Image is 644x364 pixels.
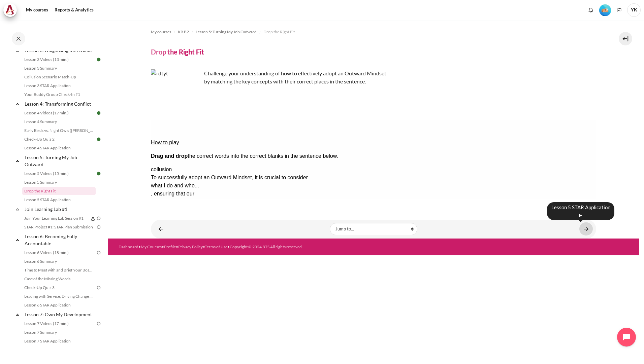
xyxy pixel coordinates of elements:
img: Level #2 [599,4,611,16]
a: Lesson 7 Videos (17 min.) [22,320,96,328]
div: Lesson 5 STAR Application ► [547,202,614,220]
img: To do [96,285,102,291]
img: Done [96,136,102,142]
a: Lesson 5 Summary [22,178,96,186]
a: Reports & Analytics [52,3,96,17]
a: Join Your Learning Lab Session #1 [22,214,89,222]
span: My courses [151,29,171,35]
img: rdtyt [151,69,201,120]
img: To do [96,224,102,230]
img: Done [96,171,102,177]
span: Collapse [14,157,21,164]
a: Time to Meet with and Brief Your Boss #1 [22,266,96,274]
span: Collapse [14,236,21,243]
a: Lesson 3 Videos (13 min.) [22,56,96,64]
img: To do [96,250,102,256]
span: Lesson 5: Turning My Job Outward [196,29,257,35]
div: Level #2 [599,4,611,16]
a: Terms of Use [205,244,227,249]
a: User menu [627,3,641,17]
div: • • • • • [119,244,402,250]
iframe: Drop the Right Fit [151,120,596,199]
a: Lesson 4 STAR Application [22,144,96,152]
a: Copyright © 2024 BTS All rights reserved [230,244,302,249]
a: Lesson 4 Videos (17 min.) [22,109,96,117]
a: My Courses [141,244,162,249]
a: Your Buddy Group Check-In #1 [22,90,96,99]
a: Lesson 4 Summary [22,118,96,126]
a: Collusion Scenario Match-Up [22,73,96,81]
a: Check-Up Quiz 3 [22,284,96,292]
a: Lesson 7 Summary [22,328,96,336]
a: Join Learning Lab #1 [24,205,96,214]
a: Lesson 6 Summary [22,257,96,265]
a: Drop the Right Fit [263,28,295,36]
a: Lesson 5: Turning My Job Outward [196,28,257,36]
a: Privacy Policy [178,244,203,249]
img: Architeck [5,5,15,15]
h4: Drop the Right Fit [151,47,204,56]
a: Profile [164,244,176,249]
a: Dashboard [119,244,138,249]
a: Early Birds vs. Night Owls ([PERSON_NAME]'s Story) [22,126,96,135]
a: Lesson 5 Videos (15 min.) [22,170,96,178]
a: My courses [24,3,51,17]
nav: Navigation bar [151,27,596,37]
img: To do [96,321,102,327]
a: Lesson 6 Videos (18 min.) [22,249,96,257]
button: Languages [614,5,624,15]
a: ◄ Lesson 5 Summary [154,222,168,235]
span: YK [627,3,641,17]
span: KR B2 [178,29,189,35]
a: STAR Project #1: STAR Plan Submission [22,223,96,231]
span: Collapse [14,311,21,318]
a: Architeck Architeck [3,3,20,17]
a: Level #2 [597,4,614,16]
span: Collapse [14,206,21,213]
a: Lesson 5: Turning My Job Outward [24,153,96,169]
span: Collapse [14,101,21,107]
a: Leading with Service, Driving Change (Pucknalin's Story) [22,292,96,300]
span: Drop the Right Fit [263,29,295,35]
p: Challenge your understanding of how to effectively adopt an Outward Mindset by matching the key c... [151,69,387,85]
a: Lesson 4: Transforming Conflict [24,99,96,108]
a: Check-Up Quiz 2 [22,135,96,143]
a: Lesson 6: Becoming Fully Accountable [24,232,96,248]
div: Show notification window with no new notifications [586,5,596,15]
section: Content [108,20,639,239]
img: To do [96,215,102,221]
a: Case of the Missing Words [22,275,96,283]
a: Lesson 6 STAR Application [22,301,96,309]
a: Lesson 7 STAR Application [22,337,96,345]
a: My courses [151,28,171,36]
a: Lesson 7: Own My Development [24,310,96,319]
img: Done [96,57,102,63]
a: KR B2 [178,28,189,36]
img: Done [96,110,102,116]
a: Lesson 5 STAR Application [22,196,96,204]
a: Drop the Right Fit [22,187,96,195]
a: Lesson 3 Summary [22,64,96,72]
a: Lesson 3 STAR Application [22,82,96,90]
